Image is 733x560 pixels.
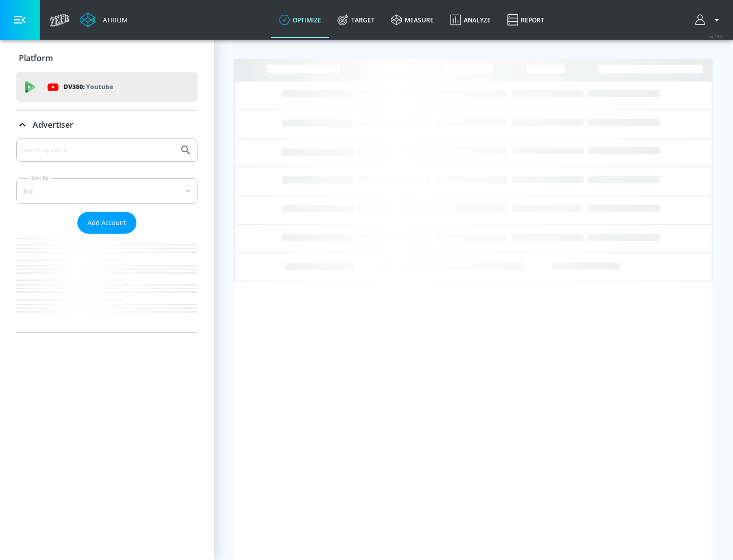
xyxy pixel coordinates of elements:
div: Advertiser [16,138,198,332]
a: measure [383,2,442,38]
a: Target [329,2,383,38]
div: Atrium [99,15,128,24]
button: Add Account [77,212,136,234]
a: optimize [271,2,329,38]
p: Platform [19,52,53,64]
div: A-Z [16,178,198,204]
span: v 4.28.0 [709,34,723,39]
a: Atrium [80,12,128,27]
nav: list of Advertiser [16,234,198,332]
div: DV360: Youtube [16,72,198,102]
p: Youtube [86,81,113,92]
div: Advertiser [16,110,198,139]
div: Platform [16,44,198,72]
a: Analyze [442,2,499,38]
p: Advertiser [33,119,73,130]
a: Report [499,2,552,38]
p: DV360: [64,81,113,93]
label: Sort By [29,175,51,181]
span: Add Account [88,217,126,229]
input: Search by name [20,144,175,157]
